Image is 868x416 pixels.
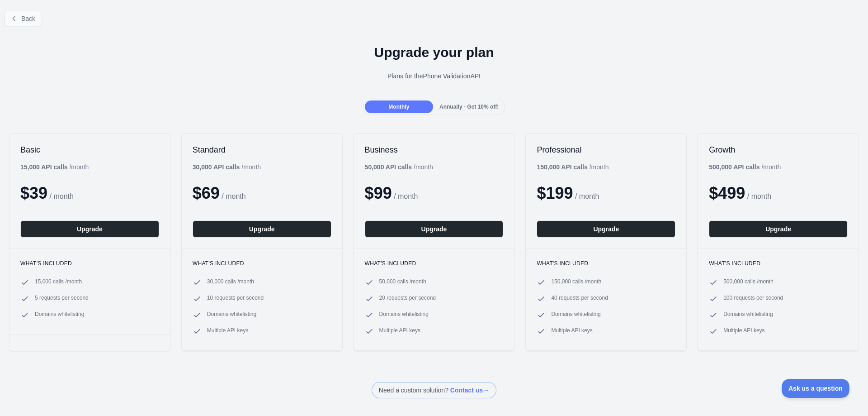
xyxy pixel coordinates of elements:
iframe: Toggle Customer Support [782,379,850,398]
b: 50,000 API calls [365,163,412,171]
div: / month [537,163,609,172]
b: 150,000 API calls [537,163,587,171]
span: $ 99 [365,184,392,202]
h2: Professional [537,144,675,155]
h2: Business [365,144,504,155]
span: $ 199 [537,184,573,202]
div: / month [365,163,433,172]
